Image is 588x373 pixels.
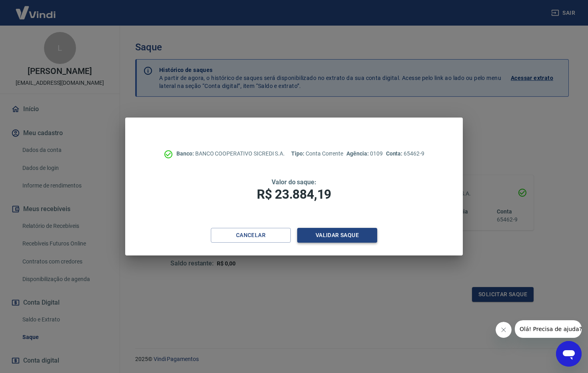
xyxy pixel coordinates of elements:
[272,178,316,186] span: Valor do saque:
[5,6,67,12] span: Olá! Precisa de ajuda?
[257,187,331,202] span: R$ 23.884,19
[211,228,291,243] button: Cancelar
[176,150,195,157] span: Banco:
[346,150,370,157] span: Agência:
[291,150,343,158] p: Conta Corrente
[291,150,306,157] span: Tipo:
[386,150,404,157] span: Conta:
[297,228,377,243] button: Validar saque
[515,320,582,338] iframe: Mensagem da empresa
[496,322,512,338] iframe: Fechar mensagem
[176,150,285,158] p: BANCO COOPERATIVO SICREDI S.A.
[386,150,424,158] p: 65462-9
[556,341,582,367] iframe: Botão para abrir a janela de mensagens
[346,150,382,158] p: 0109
